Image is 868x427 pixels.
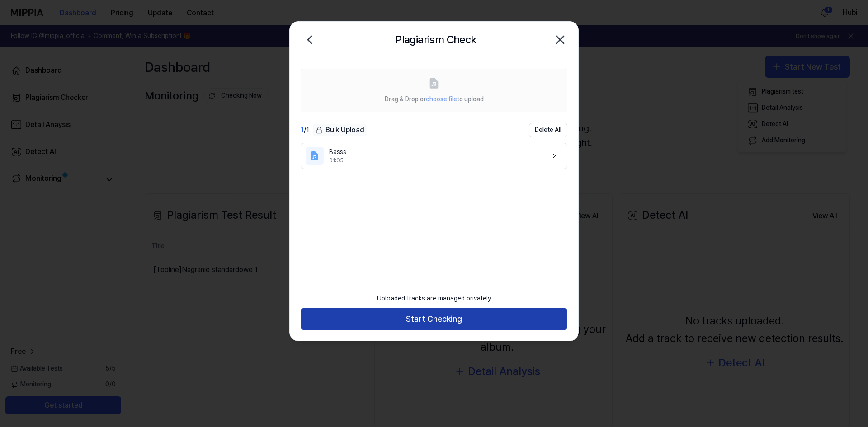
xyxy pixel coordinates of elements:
[329,157,541,164] div: 01:05
[329,148,541,157] div: Basss
[301,308,567,330] button: Start Checking
[313,124,367,137] button: Bulk Upload
[395,31,476,48] h2: Plagiarism Check
[372,289,496,309] div: Uploaded tracks are managed privately
[385,95,484,103] span: Drag & Drop or to upload
[529,123,567,137] button: Delete All
[426,95,457,103] span: choose file
[301,126,304,134] span: 1
[301,125,309,136] div: / 1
